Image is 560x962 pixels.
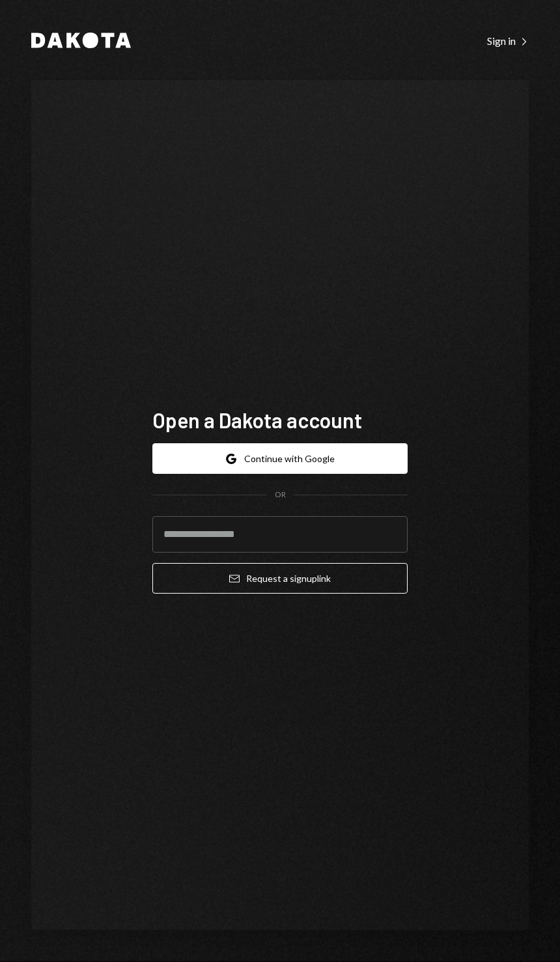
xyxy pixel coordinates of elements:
button: Request a signuplink [152,563,408,594]
div: OR [275,489,286,501]
button: Continue with Google [152,443,408,474]
h1: Open a Dakota account [152,407,408,433]
div: Sign in [487,34,529,48]
a: Sign in [487,33,529,48]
